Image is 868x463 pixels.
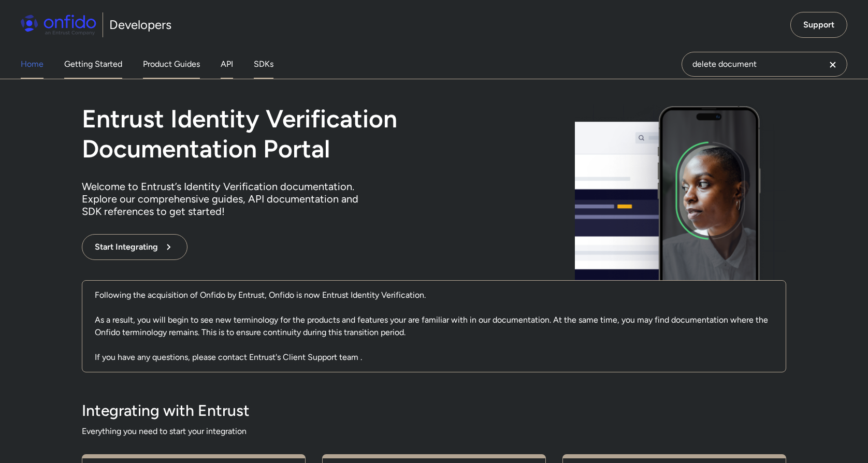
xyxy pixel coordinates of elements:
[82,234,187,260] button: Start Integrating
[790,12,847,38] a: Support
[64,50,122,79] a: Getting Started
[82,280,786,372] div: Following the acquisition of Onfido by Entrust, Onfido is now Entrust Identity Verification. As a...
[82,180,372,218] p: Welcome to Entrust’s Identity Verification documentation. Explore our comprehensive guides, API d...
[109,17,171,33] h1: Developers
[82,400,786,421] h3: Integrating with Entrust
[827,59,839,71] svg: Clear search field button
[143,50,200,79] a: Product Guides
[82,104,575,164] h1: Entrust Identity Verification Documentation Portal
[249,352,360,362] a: Entrust's Client Support team
[682,52,847,77] input: Onfido search input field
[82,425,786,438] span: Everything you need to start your integration
[254,50,273,79] a: SDKs
[21,15,96,35] img: Onfido Logo
[221,50,233,79] a: API
[82,234,575,260] a: Start Integrating
[21,50,44,79] a: Home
